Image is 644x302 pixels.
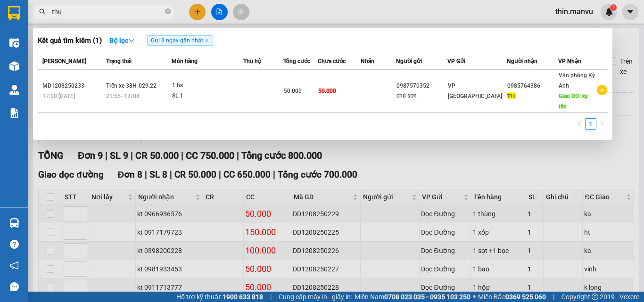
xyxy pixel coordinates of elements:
[559,93,588,110] span: Giao DĐ: ky tân
[10,282,19,291] span: message
[597,85,607,95] span: plus-circle
[10,261,19,270] span: notification
[596,118,608,130] li: Next Page
[243,58,261,65] span: Thu hộ
[106,58,132,65] span: Trạng thái
[9,85,19,95] img: warehouse-icon
[586,119,596,129] a: 1
[42,93,75,99] span: 17:00 [DATE]
[9,61,19,71] img: warehouse-icon
[396,58,422,65] span: Người gửi
[9,218,19,228] img: warehouse-icon
[8,6,20,20] img: logo-vxr
[9,108,19,118] img: solution-icon
[172,91,243,101] div: SL: 1
[361,58,374,65] span: Nhãn
[106,93,140,99] span: 21:55 - 12/08
[318,58,346,65] span: Chưa cước
[128,37,135,44] span: down
[283,58,310,65] span: Tổng cước
[599,121,605,126] span: right
[507,81,558,91] div: 0985764386
[205,38,209,43] span: close
[574,118,585,130] button: left
[39,8,46,15] span: search
[507,92,516,99] span: thu
[448,82,502,99] span: VP [GEOGRAPHIC_DATA]
[147,35,213,46] span: Gửi 3 ngày gần nhất
[507,58,537,65] span: Người nhận
[559,72,595,89] span: Văn phòng Kỳ Anh
[577,121,582,126] span: left
[574,118,585,130] li: Previous Page
[318,88,336,94] span: 50.000
[52,7,163,17] input: Tìm tên, số ĐT hoặc mã đơn
[42,81,103,91] div: MD1208250233
[447,58,465,65] span: VP Gửi
[172,81,243,91] div: 1 hs
[38,36,102,46] h3: Kết quả tìm kiếm ( 1 )
[42,58,86,65] span: [PERSON_NAME]
[172,58,198,65] span: Món hàng
[596,118,608,130] button: right
[106,82,157,89] span: Trên xe 38H-029.22
[9,38,19,48] img: warehouse-icon
[396,91,447,101] div: chú sơn
[109,37,135,44] strong: Bộ lọc
[165,8,171,16] span: close-circle
[585,118,596,130] li: 1
[165,8,171,14] span: close-circle
[396,81,447,91] div: 0987570352
[10,240,19,249] span: question-circle
[284,88,302,94] span: 50.000
[558,58,581,65] span: VP Nhận
[102,33,142,48] button: Bộ lọcdown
